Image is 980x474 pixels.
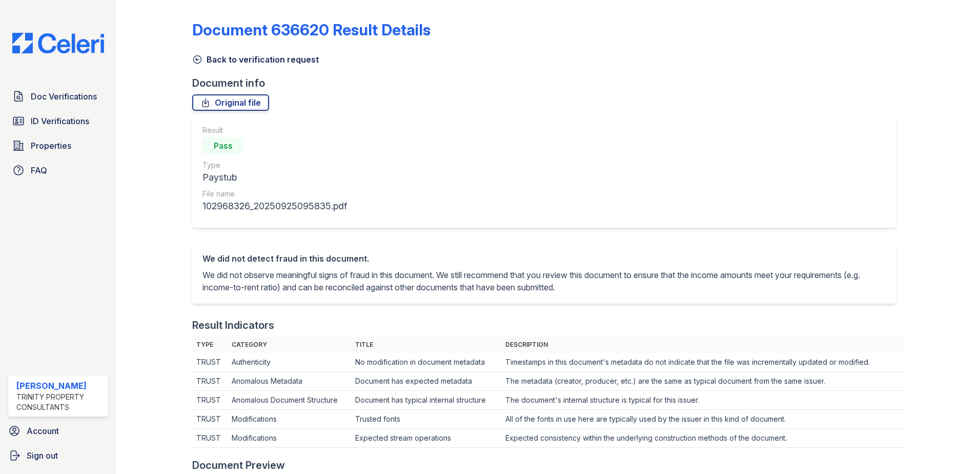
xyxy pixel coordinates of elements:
td: Trusted fonts [351,410,501,429]
div: Type [202,160,347,170]
span: Properties [31,140,71,152]
th: Title [351,337,501,353]
div: 102968326_20250925095835.pdf [202,199,347,213]
span: FAQ [31,164,47,176]
a: Sign out [4,445,112,466]
div: File name [202,189,347,199]
td: The document's internal structure is typical for this issuer. [501,391,904,410]
td: TRUST [192,353,228,372]
th: Type [192,337,228,353]
img: CE_Logo_Blue-a8612792a0a2168367f1c8372b55b34899dd931a85d93a1a3d3e32e68fde9ad4.png [4,33,112,53]
td: Modifications [228,429,351,448]
a: Back to verification request [192,53,319,66]
span: Account [27,425,59,437]
div: Paystub [202,170,347,185]
div: Document Preview [192,458,285,472]
td: The metadata (creator, producer, etc.) are the same as typical document from the same issuer. [501,372,904,391]
td: Modifications [228,410,351,429]
a: Account [4,421,112,441]
a: Properties [8,135,108,156]
a: Original file [192,94,269,111]
td: Anomalous Document Structure [228,391,351,410]
a: FAQ [8,160,108,181]
div: Result Indicators [192,318,274,332]
span: Sign out [27,449,58,462]
p: We did not observe meaningful signs of fraud in this document. We still recommend that you review... [202,269,886,293]
td: TRUST [192,391,228,410]
div: We did not detect fraud in this document. [202,252,886,265]
a: Document 636620 Result Details [192,21,431,39]
div: Result [202,125,347,135]
td: TRUST [192,410,228,429]
div: [PERSON_NAME] [16,380,104,392]
a: ID Verifications [8,111,108,131]
td: Document has typical internal structure [351,391,501,410]
th: Category [228,337,351,353]
td: TRUST [192,429,228,448]
div: Pass [202,137,243,154]
td: Expected consistency within the underlying construction methods of the document. [501,429,904,448]
a: Doc Verifications [8,86,108,107]
span: Doc Verifications [31,90,97,103]
td: Document has expected metadata [351,372,501,391]
td: Anomalous Metadata [228,372,351,391]
div: Document info [192,76,904,90]
th: Description [501,337,904,353]
td: TRUST [192,372,228,391]
td: Timestamps in this document's metadata do not indicate that the file was incrementally updated or... [501,353,904,372]
td: Authenticity [228,353,351,372]
td: Expected stream operations [351,429,501,448]
td: All of the fonts in use here are typically used by the issuer in this kind of document. [501,410,904,429]
td: No modification in document metadata [351,353,501,372]
div: Trinity Property Consultants [16,392,104,412]
span: ID Verifications [31,115,89,127]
